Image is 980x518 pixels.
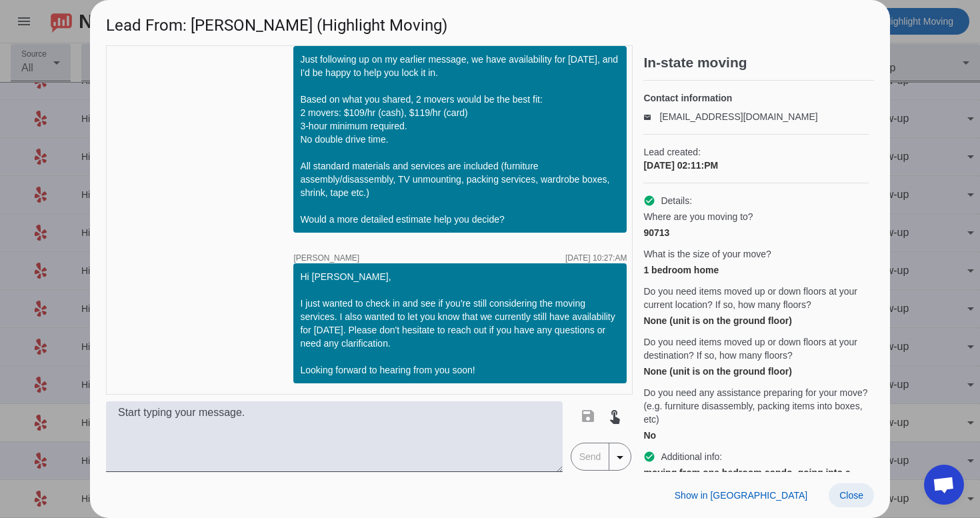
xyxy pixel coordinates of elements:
[829,483,874,507] button: Close
[643,365,869,378] div: None (unit is on the ground floor)
[293,254,359,262] span: [PERSON_NAME]
[643,113,659,120] mat-icon: email
[839,490,863,501] span: Close
[661,450,722,463] span: Additional info:
[612,449,628,465] mat-icon: arrow_drop_down
[643,451,655,463] mat-icon: check_circle
[643,386,869,426] span: Do you need any assistance preparing for your move? (e.g. furniture disassembly, packing items in...
[661,194,692,207] span: Details:
[643,285,869,311] span: Do you need items moved up or down floors at your current location? If so, how many floors?
[643,56,874,69] h2: In-state moving
[643,226,869,239] div: 90713
[659,111,817,122] a: [EMAIL_ADDRESS][DOMAIN_NAME]
[643,210,753,223] span: Where are you moving to?
[664,483,818,507] button: Show in [GEOGRAPHIC_DATA]
[924,465,964,505] div: Open chat
[643,314,869,327] div: None (unit is on the ground floor)
[300,53,620,226] div: Just following up on my earlier message, we have availability for [DATE], and I'd be happy to hel...
[643,145,869,159] span: Lead created:
[607,408,623,424] mat-icon: touch_app
[643,247,771,261] span: What is the size of your move?
[300,270,620,377] div: Hi [PERSON_NAME], I just wanted to check in and see if you're still considering the moving servic...
[643,159,869,172] div: [DATE] 02:11:PM
[675,490,807,501] span: Show in [GEOGRAPHIC_DATA]
[643,195,655,207] mat-icon: check_circle
[643,335,869,362] span: Do you need items moved up or down floors at your destination? If so, how many floors?
[643,429,869,442] div: No
[565,254,627,262] div: [DATE] 10:27:AM
[643,263,869,277] div: 1 bedroom home
[643,91,869,105] h4: Contact information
